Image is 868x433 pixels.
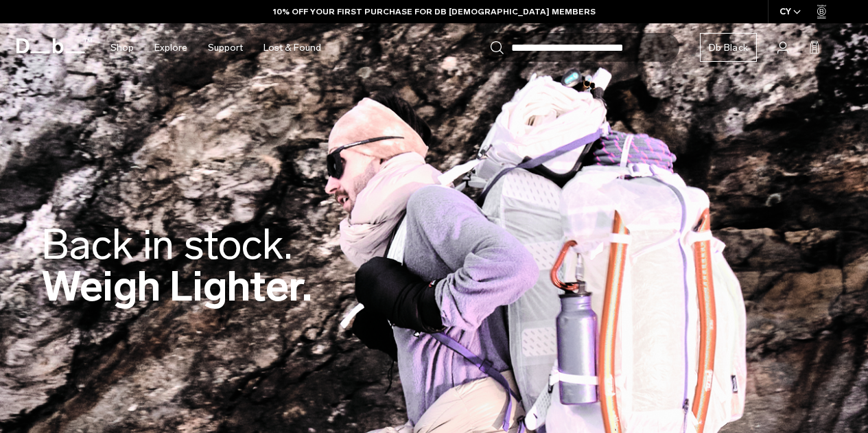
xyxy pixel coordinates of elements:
[41,224,312,307] h2: Weigh Lighter.
[273,5,596,18] a: 10% OFF YOUR FIRST PURCHASE FOR DB [DEMOGRAPHIC_DATA] MEMBERS
[263,23,321,72] a: Lost & Found
[208,23,243,72] a: Support
[100,23,331,72] nav: Main Navigation
[110,23,134,72] a: Shop
[41,220,292,270] span: Back in stock.
[154,23,187,72] a: Explore
[700,33,757,62] a: Db Black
